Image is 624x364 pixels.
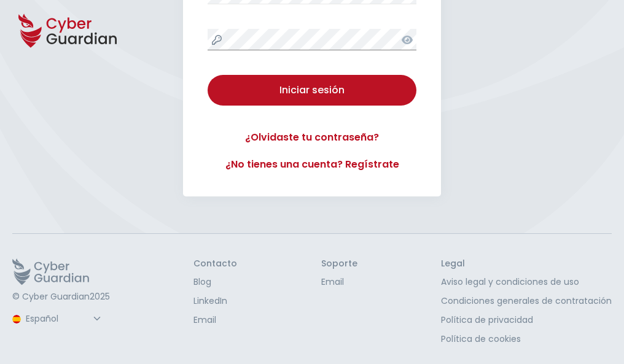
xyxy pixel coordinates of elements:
[441,333,612,346] a: Política de cookies
[441,295,612,308] a: Condiciones generales de contratación
[441,314,612,327] a: Política de privacidad
[208,130,416,145] a: ¿Olvidaste tu contraseña?
[441,258,612,269] h3: Legal
[321,276,357,288] a: Email
[193,314,237,327] a: Email
[12,315,21,323] img: region-logo
[193,258,237,269] h3: Contacto
[321,258,357,269] h3: Soporte
[12,292,110,303] p: © Cyber Guardian 2025
[441,276,612,288] a: Aviso legal y condiciones de uso
[208,75,416,106] button: Iniciar sesión
[193,276,237,288] a: Blog
[193,295,237,308] a: LinkedIn
[217,83,407,98] div: Iniciar sesión
[208,157,416,172] a: ¿No tienes una cuenta? Regístrate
